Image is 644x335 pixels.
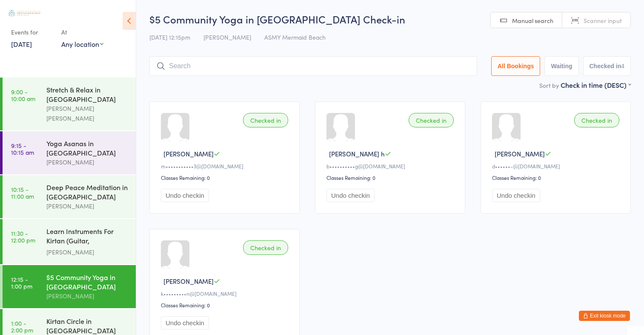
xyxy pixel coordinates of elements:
div: d••••••-@[DOMAIN_NAME] [492,162,622,170]
button: Undo checkin [161,189,209,202]
div: [PERSON_NAME] [PERSON_NAME] [46,104,129,123]
input: Search [149,56,477,76]
time: 10:15 - 11:00 am [11,186,34,199]
div: Deep Peace Meditation in [GEOGRAPHIC_DATA] [46,182,129,201]
span: [PERSON_NAME] [163,149,214,158]
div: Checked in [243,113,288,127]
div: Checked in [574,113,619,127]
button: All Bookings [491,56,541,76]
div: Classes Remaining: 0 [326,174,456,181]
div: Checked in [243,240,288,255]
a: 10:15 -11:00 amDeep Peace Meditation in [GEOGRAPHIC_DATA][PERSON_NAME] [3,175,136,218]
span: [PERSON_NAME] [495,149,545,158]
div: [PERSON_NAME] [46,247,129,257]
div: Classes Remaining: 0 [492,174,622,181]
time: 9:15 - 10:15 am [11,142,34,156]
div: m•••••••••••3@[DOMAIN_NAME] [161,162,291,170]
a: 12:15 -1:00 pm$5 Community Yoga in [GEOGRAPHIC_DATA][PERSON_NAME] [3,265,136,308]
div: [PERSON_NAME] [46,201,129,211]
div: b••••••••••g@[DOMAIN_NAME] [326,162,456,170]
div: Classes Remaining: 0 [161,301,291,309]
div: At [61,25,103,39]
button: Undo checkin [326,189,375,202]
a: 9:00 -10:00 amStretch & Relax in [GEOGRAPHIC_DATA][PERSON_NAME] [PERSON_NAME] [3,78,136,130]
time: 9:00 - 10:00 am [11,88,35,102]
time: 11:30 - 12:00 pm [11,230,35,243]
img: Australian School of Meditation & Yoga (Gold Coast) [9,10,40,17]
button: Checked in4 [583,56,631,76]
span: Scanner input [584,16,622,25]
div: Events for [11,25,53,39]
button: Undo checkin [492,189,540,202]
div: [PERSON_NAME] [46,157,129,167]
div: Check in time (DESC) [561,80,631,90]
time: 1:00 - 2:00 pm [11,320,33,333]
a: [DATE] [11,39,32,49]
a: 9:15 -10:15 amYoga Asanas in [GEOGRAPHIC_DATA][PERSON_NAME] [3,131,136,174]
div: Stretch & Relax in [GEOGRAPHIC_DATA] [46,85,129,104]
span: Manual search [512,16,553,25]
div: Yoga Asanas in [GEOGRAPHIC_DATA] [46,139,129,157]
div: 4 [621,63,624,69]
div: $5 Community Yoga in [GEOGRAPHIC_DATA] [46,272,129,291]
button: Exit kiosk mode [579,311,630,321]
div: Checked in [409,113,454,127]
div: Classes Remaining: 0 [161,174,291,181]
div: Any location [61,39,103,49]
div: k•••••••••n@[DOMAIN_NAME] [161,290,291,297]
div: Kirtan Circle in [GEOGRAPHIC_DATA] [46,316,129,335]
button: Waiting [544,56,578,76]
div: Learn Instruments For Kirtan (Guitar, Harmonium, U... [46,226,129,247]
span: ASMY Mermaid Beach [264,33,326,41]
span: [PERSON_NAME] [163,277,214,286]
h2: $5 Community Yoga in [GEOGRAPHIC_DATA] Check-in [149,12,631,26]
button: Undo checkin [161,316,209,329]
div: [PERSON_NAME] [46,291,129,301]
span: [DATE] 12:15pm [149,33,190,41]
time: 12:15 - 1:00 pm [11,276,32,289]
span: [PERSON_NAME] [203,33,251,41]
span: [PERSON_NAME] h [329,149,385,158]
a: 11:30 -12:00 pmLearn Instruments For Kirtan (Guitar, Harmonium, U...[PERSON_NAME] [3,219,136,264]
label: Sort by [539,81,559,90]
